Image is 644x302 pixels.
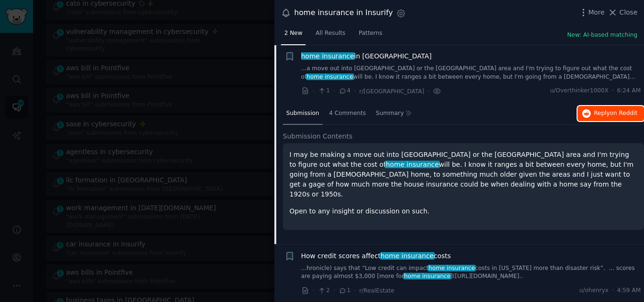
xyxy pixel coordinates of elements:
[289,206,637,216] p: Open to any insight or discussion on such.
[428,86,429,96] span: ·
[313,286,314,295] span: ·
[579,286,609,295] span: u/ohenryx
[294,7,393,19] div: home insurance in Insurify
[550,87,609,95] span: u/Overthinker1000X
[617,286,641,295] span: 4:59 AM
[359,88,424,95] span: r/[GEOGRAPHIC_DATA]
[301,51,432,61] a: home insurancein [GEOGRAPHIC_DATA]
[578,8,605,17] button: More
[355,26,386,45] a: Patterns
[289,150,637,199] p: I may be making a move out into [GEOGRAPHIC_DATA] or the [GEOGRAPHIC_DATA] area and I'm trying to...
[359,287,394,294] span: r/RealEstate
[284,29,302,38] span: 2 New
[608,8,637,17] button: Close
[283,131,353,141] span: Submission Contents
[428,265,476,271] span: home insurance
[300,52,355,60] span: home insurance
[333,286,335,295] span: ·
[329,109,366,118] span: 4 Comments
[380,252,435,260] span: home insurance
[312,26,348,45] a: All Results
[318,87,330,95] span: 1
[610,110,637,116] span: on Reddit
[612,87,614,95] span: ·
[385,161,439,168] span: home insurance
[339,286,350,295] span: 1
[578,106,644,121] button: Replyon Reddit
[619,8,637,17] span: Close
[301,251,451,261] a: How credit scores affecthome insurancecosts
[301,251,451,261] span: How credit scores affect costs
[281,26,305,45] a: 2 New
[594,109,637,118] span: Reply
[301,264,641,281] a: ...hronicle) says that “Low credit can impacthome insurancecosts in [US_STATE] more than disaster...
[286,109,319,118] span: Submission
[612,286,614,295] span: ·
[359,29,382,38] span: Patterns
[333,86,335,96] span: ·
[301,51,432,61] span: in [GEOGRAPHIC_DATA]
[339,87,350,95] span: 4
[318,286,330,295] span: 2
[354,86,356,96] span: ·
[315,29,345,38] span: All Results
[301,65,641,81] a: ...a move out into [GEOGRAPHIC_DATA] or the [GEOGRAPHIC_DATA] area and I'm trying to figure out w...
[403,273,451,279] span: home insurance
[617,87,641,95] span: 6:24 AM
[313,86,314,96] span: ·
[588,8,605,17] span: More
[354,286,356,295] span: ·
[567,31,637,40] button: New: AI-based matching
[306,73,354,80] span: home insurance
[376,109,404,118] span: Summary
